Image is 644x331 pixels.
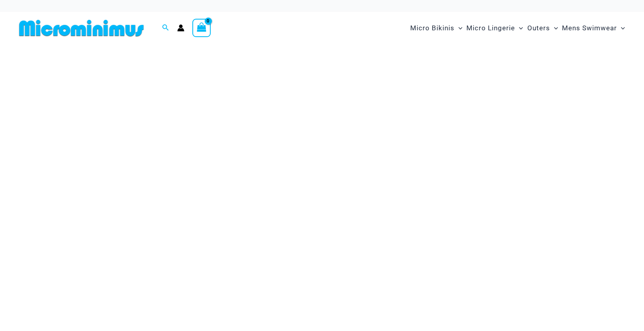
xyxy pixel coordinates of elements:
a: Micro BikinisMenu ToggleMenu Toggle [408,16,464,40]
a: Micro LingerieMenu ToggleMenu Toggle [464,16,525,40]
span: Menu Toggle [550,18,558,38]
span: Menu Toggle [515,18,523,38]
span: Menu Toggle [454,18,462,38]
span: Micro Bikinis [410,18,454,38]
span: Outers [527,18,550,38]
span: Mens Swimwear [562,18,617,38]
a: Search icon link [162,23,169,33]
a: View Shopping Cart, empty [192,19,211,37]
a: Account icon link [177,24,184,32]
span: Micro Lingerie [466,18,515,38]
span: Menu Toggle [617,18,625,38]
nav: Site Navigation [407,15,628,41]
img: MM SHOP LOGO FLAT [16,19,147,37]
img: Waves Breaking Ocean Bikini Pack [14,53,630,262]
a: OutersMenu ToggleMenu Toggle [525,16,560,40]
a: Mens SwimwearMenu ToggleMenu Toggle [560,16,627,40]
